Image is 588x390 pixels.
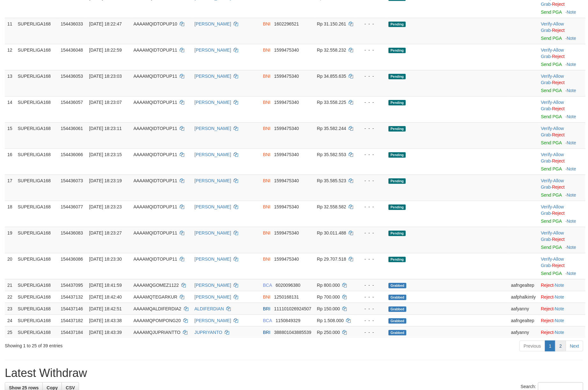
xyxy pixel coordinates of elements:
[541,47,564,59] a: Allow Grab
[538,227,585,253] td: · ·
[61,330,83,335] span: 154437184
[89,294,122,300] span: [DATE] 18:42:40
[15,175,58,201] td: SUPERLIGA168
[263,152,270,157] span: BNI
[538,253,585,279] td: · ·
[538,175,585,201] td: · ·
[555,294,564,300] a: Note
[359,177,383,184] div: - - -
[317,306,340,311] span: Rp 150.000
[317,74,346,79] span: Rp 34.855.635
[541,230,552,235] a: Verify
[552,184,565,190] a: Reject
[567,10,576,15] a: Note
[263,126,270,131] span: BNI
[274,306,311,311] span: Copy 111101026924507 to clipboard
[61,306,83,311] span: 154437146
[61,230,83,235] span: 154436083
[519,341,545,351] a: Previous
[61,294,83,300] span: 154437132
[388,205,406,210] span: Pending
[317,330,340,335] span: Rp 250.000
[541,230,564,242] a: Allow Grab
[552,54,565,59] a: Reject
[134,230,177,235] span: AAAAMQIDTOPUP11
[5,44,15,70] td: 12
[15,291,58,303] td: SUPERLIGA168
[388,126,406,132] span: Pending
[555,341,566,351] a: 2
[552,211,565,216] a: Reject
[5,303,15,314] td: 23
[359,99,383,105] div: - - -
[15,70,58,96] td: SUPERLIGA168
[134,318,181,323] span: AAAAMQPOMPONG20
[538,122,585,148] td: · ·
[388,283,406,288] span: Grabbed
[5,148,15,175] td: 16
[317,318,344,323] span: Rp 1.508.000
[61,47,83,53] span: 154436048
[566,341,583,351] a: Next
[508,291,538,303] td: aafphalkimly
[359,306,383,312] div: - - -
[541,62,562,67] a: Send PGA
[541,21,564,33] a: Allow Grab
[555,306,564,311] a: Note
[5,201,15,227] td: 18
[15,279,58,291] td: SUPERLIGA168
[508,279,538,291] td: aafngealtep
[538,201,585,227] td: · ·
[317,230,346,235] span: Rp 30.011.488
[552,132,565,137] a: Reject
[134,256,177,262] span: AAAAMQIDTOPUP11
[541,88,562,93] a: Send PGA
[61,100,83,105] span: 154436057
[359,282,383,288] div: - - -
[89,204,122,209] span: [DATE] 18:23:23
[567,192,576,198] a: Note
[15,44,58,70] td: SUPERLIGA168
[555,283,564,288] a: Note
[317,152,346,157] span: Rp 35.582.553
[15,303,58,314] td: SUPERLIGA168
[388,307,406,312] span: Grabbed
[263,306,270,311] span: BRI
[552,237,565,242] a: Reject
[134,21,177,26] span: AAAAMQIDTOPUP10
[541,219,562,224] a: Send PGA
[194,21,231,26] a: [PERSON_NAME]
[276,318,301,323] span: Copy 1150849329 to clipboard
[317,294,340,300] span: Rp 700.000
[263,330,270,335] span: BRI
[567,166,576,171] a: Note
[61,283,83,288] span: 154437095
[541,318,554,323] a: Reject
[541,21,552,26] a: Verify
[541,74,564,85] span: ·
[541,47,564,59] span: ·
[541,140,562,145] a: Send PGA
[538,18,585,44] td: · ·
[134,204,177,209] span: AAAAMQIDTOPUP11
[388,48,406,53] span: Pending
[274,204,299,209] span: Copy 1599475340 to clipboard
[541,21,564,33] span: ·
[134,100,177,105] span: AAAAMQIDTOPUP11
[317,204,346,209] span: Rp 32.558.582
[541,10,562,15] a: Send PGA
[134,330,181,335] span: AAAAMQJUPRIANTTO
[567,140,576,145] a: Note
[552,263,565,268] a: Reject
[134,47,177,53] span: AAAAMQIDTOPUP11
[317,47,346,53] span: Rp 32.558.232
[274,178,299,183] span: Copy 1599475340 to clipboard
[134,178,177,183] span: AAAAMQIDTOPUP11
[359,125,383,132] div: - - -
[538,96,585,122] td: · ·
[359,329,383,336] div: - - -
[388,257,406,262] span: Pending
[538,279,585,291] td: ·
[61,74,83,79] span: 154436053
[388,318,406,324] span: Grabbed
